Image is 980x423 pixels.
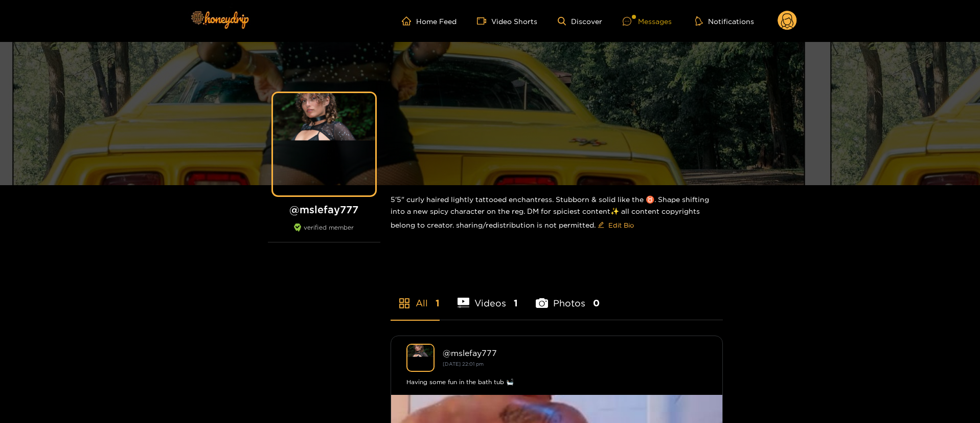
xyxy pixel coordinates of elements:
div: verified member [268,224,380,242]
span: 0 [593,297,600,309]
a: Discover [558,17,602,26]
span: edit [598,221,604,229]
button: editEdit Bio [596,217,636,233]
div: 5'5" curly haired lightly tattooed enchantress. Stubborn & solid like the ♉️. Shape shifting into... [391,185,723,241]
div: Having some fun in the bath tub 🛀🏽 [406,377,707,387]
span: Edit Bio [608,220,634,230]
li: All [391,274,440,320]
li: Photos [536,274,600,320]
button: Notifications [692,16,757,26]
div: Messages [623,15,672,27]
a: Home Feed [402,16,457,26]
h1: @ mslefay777 [268,203,380,216]
span: appstore [398,297,411,309]
li: Videos [458,274,518,320]
div: @ mslefay777 [443,348,707,358]
img: mslefay777 [406,344,435,372]
a: Video Shorts [477,16,537,26]
span: 1 [436,297,440,309]
span: home [402,16,416,26]
span: 1 [514,297,518,309]
small: [DATE] 22:01 pm [443,361,484,367]
span: video-camera [477,16,491,26]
